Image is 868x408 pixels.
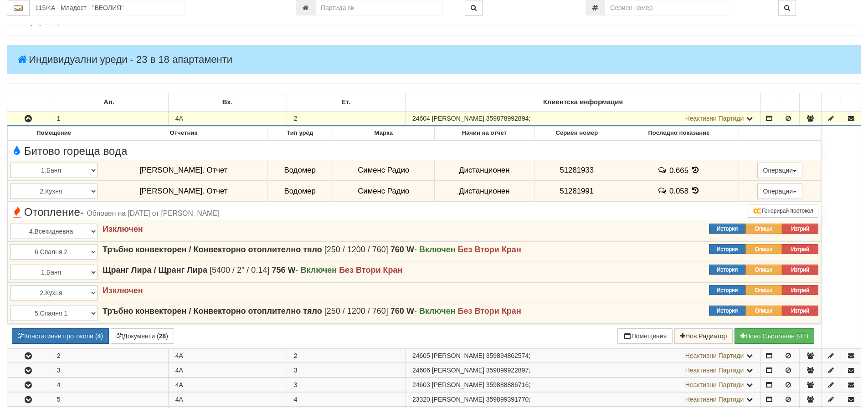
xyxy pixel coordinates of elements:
span: История на показанията [691,186,701,195]
h4: Индивидуални уреди - 23 в 18 апартаменти [7,45,861,74]
button: Помещения [617,328,673,344]
strong: Изключен [103,286,143,295]
span: [250 / 1200 / 760] [324,245,388,254]
strong: Без Втори Кран [458,306,521,316]
button: Изтрий [782,224,818,234]
span: Отопление [10,206,220,218]
strong: Изключен [103,224,143,234]
span: - [390,245,417,254]
span: 2 [294,115,298,122]
b: Ет. [341,98,350,106]
td: ; [405,363,760,377]
td: Водомер [267,160,333,181]
span: Партида № [412,381,430,388]
span: Партида № [412,352,430,359]
td: : No sort applied, sorting is disabled [822,93,841,112]
td: ; [405,392,760,406]
b: 4 [98,332,101,340]
td: : No sort applied, sorting is disabled [799,93,821,112]
span: - [80,206,84,218]
button: Изтрий [782,306,818,316]
span: 0.058 [669,187,688,195]
td: ; [405,377,760,392]
td: Клиентска информация: No sort applied, sorting is disabled [405,93,760,112]
td: ; [405,348,760,362]
span: Обновен на [DATE] от [PERSON_NAME] [87,209,220,217]
td: Сименс Радио [333,181,434,202]
td: 1 [50,111,168,126]
button: Опиши [745,224,782,234]
span: [PERSON_NAME]. Отчет [139,166,227,174]
button: Документи (28) [111,328,174,344]
button: Нов Радиатор [674,328,733,344]
th: Отчетник [100,127,267,140]
span: [5400 / 2" / 0.14] [210,265,269,275]
span: 359878992894 [486,115,529,122]
th: Тип уред [267,127,333,140]
b: 28 [159,332,166,340]
span: 51281933 [560,166,594,174]
button: История [709,306,745,316]
span: [PERSON_NAME] [432,396,484,403]
b: Клиентска информация [543,98,623,106]
span: 359888886716 [486,381,529,388]
strong: Щранг Лира / Щранг Лира [103,265,207,275]
button: Констативни протоколи (4) [12,328,109,344]
strong: 756 W [272,265,295,275]
span: [PERSON_NAME]. Отчет [139,187,227,195]
span: Неактивни Партиди [685,367,744,374]
strong: Включен [300,265,337,275]
td: 3 [50,363,168,377]
td: 5 [50,392,168,406]
td: Дистанционен [434,160,534,181]
th: Помещение [8,127,100,140]
span: 3 [294,381,298,388]
strong: 760 W [390,306,414,316]
strong: Включен [419,306,456,316]
span: 4 [294,396,298,403]
td: 2 [50,348,168,362]
span: [250 / 1200 / 760] [324,306,388,316]
span: - [390,306,417,316]
span: Партида № [412,396,430,403]
button: Генерирай протокол [748,204,818,218]
td: 4А [168,363,287,377]
span: Неактивни Партиди [685,381,744,388]
strong: Без Втори Кран [339,265,402,275]
strong: Тръбно конвекторен / Конвекторно отоплително тяло [103,306,322,316]
span: 3 [294,367,298,374]
span: - [272,265,298,275]
span: 359899922897 [486,367,529,374]
td: Вх.: No sort applied, sorting is disabled [168,93,287,112]
span: История на показанията [691,166,701,174]
button: История [709,224,745,234]
button: Опиши [745,244,782,254]
span: 359899391770 [486,396,529,403]
button: Операции [757,184,803,199]
span: Партида № [412,367,430,374]
span: [PERSON_NAME] [432,352,484,359]
button: История [709,244,745,254]
span: [PERSON_NAME] [432,115,484,122]
b: Вх. [222,98,233,106]
span: 2 [294,352,298,359]
button: Новo Състояние БГВ [734,328,814,344]
th: Последно показание [619,127,739,140]
td: 4А [168,111,287,126]
td: Ап.: No sort applied, sorting is disabled [50,93,168,112]
span: 359894862574 [486,352,529,359]
span: История на забележките [657,166,669,174]
td: : No sort applied, sorting is disabled [777,93,799,112]
td: : No sort applied, sorting is disabled [761,93,777,112]
button: История [709,265,745,275]
strong: Тръбно конвекторен / Конвекторно отоплително тяло [103,245,322,254]
td: 4А [168,348,287,362]
td: Ет.: No sort applied, sorting is disabled [287,93,405,112]
span: 51281991 [560,187,594,195]
span: Неактивни Партиди [685,115,744,122]
th: Марка [333,127,434,140]
span: История на забележките [657,186,669,195]
td: Дистанционен [434,181,534,202]
td: : No sort applied, sorting is disabled [7,93,50,112]
td: ; [405,111,760,126]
